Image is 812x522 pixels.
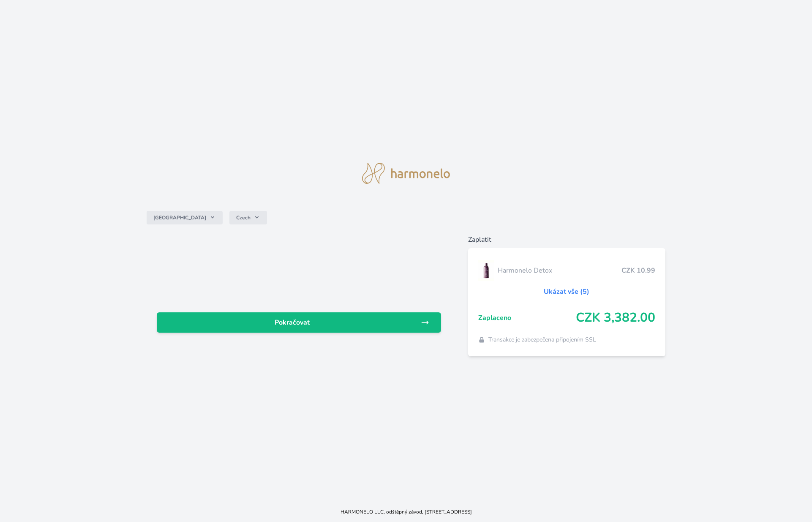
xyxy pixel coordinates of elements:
button: [GEOGRAPHIC_DATA] [147,211,223,224]
img: logo.svg [362,163,450,184]
a: Pokračovat [157,312,441,333]
span: CZK 10.99 [621,265,655,276]
a: Ukázat vše (5) [544,287,589,297]
span: [GEOGRAPHIC_DATA] [153,214,206,221]
span: CZK 3,382.00 [576,310,655,325]
span: Zaplaceno [478,313,576,323]
span: Czech [236,214,251,221]
span: Harmonelo Detox [498,265,621,276]
span: Pokračovat [163,317,421,328]
button: Czech [229,211,267,224]
img: DETOX_se_stinem_x-lo.jpg [478,260,494,281]
h6: Zaplatit [468,235,665,245]
span: Transakce je zabezpečena připojením SSL [488,336,596,344]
